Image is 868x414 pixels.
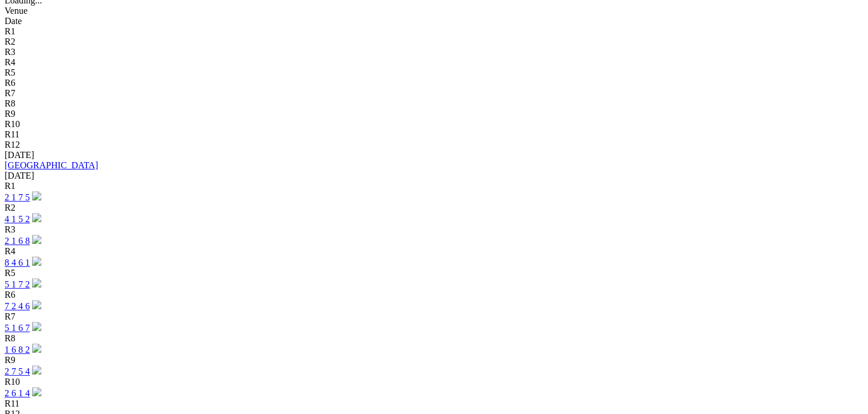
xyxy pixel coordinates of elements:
[5,345,30,354] a: 1 6 8 2
[5,171,863,181] div: [DATE]
[5,224,863,235] div: R3
[5,323,30,333] a: 5 1 6 7
[5,399,863,409] div: R11
[32,300,41,309] img: play-circle.svg
[5,37,863,47] div: R2
[5,366,30,376] a: 2 7 5 4
[5,214,30,224] a: 4 1 5 2
[5,388,30,398] a: 2 6 1 4
[5,6,863,16] div: Venue
[5,109,863,119] div: R9
[5,26,863,37] div: R1
[5,312,863,322] div: R7
[5,129,863,140] div: R11
[5,68,863,78] div: R5
[32,344,41,353] img: play-circle.svg
[5,203,863,213] div: R2
[5,333,863,344] div: R8
[5,160,98,170] a: [GEOGRAPHIC_DATA]
[32,278,41,287] img: play-circle.svg
[32,257,41,266] img: play-circle.svg
[5,268,863,278] div: R5
[5,181,863,191] div: R1
[5,47,863,57] div: R3
[5,16,863,26] div: Date
[5,290,863,300] div: R6
[5,88,863,98] div: R7
[5,301,30,311] a: 7 2 4 6
[32,387,41,396] img: play-circle.svg
[32,191,41,200] img: play-circle.svg
[5,192,30,202] a: 2 1 7 5
[5,258,30,267] a: 8 4 6 1
[32,213,41,222] img: play-circle.svg
[32,365,41,374] img: play-circle.svg
[5,236,30,246] a: 2 1 6 8
[5,98,863,109] div: R8
[5,140,863,150] div: R12
[5,57,863,68] div: R4
[5,150,863,160] div: [DATE]
[5,246,863,257] div: R4
[5,377,863,387] div: R10
[32,235,41,244] img: play-circle.svg
[5,78,863,88] div: R6
[5,119,863,129] div: R10
[5,279,30,289] a: 5 1 7 2
[5,355,863,365] div: R9
[32,322,41,331] img: play-circle.svg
